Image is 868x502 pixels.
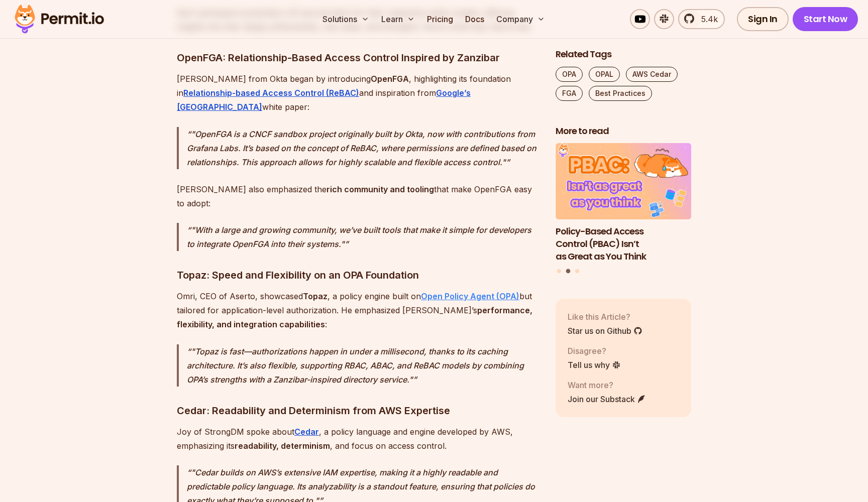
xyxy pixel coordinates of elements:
[556,67,583,82] a: OPA
[566,269,571,274] button: Go to slide 2
[461,9,488,29] a: Docs
[327,184,434,194] strong: rich community and tooling
[318,9,373,29] button: Solutions
[568,359,621,371] a: Tell us why
[557,269,561,273] button: Go to slide 1
[177,50,539,66] h3: OpenFGA: Relationship-Based Access Control Inspired by Zanzibar
[556,225,691,263] h3: Policy-Based Access Control (PBAC) Isn’t as Great as You Think
[187,223,539,251] p: "With a large and growing community, we’ve built tools that make it simple for developers to inte...
[678,9,725,29] a: 5.4k
[492,9,549,29] button: Company
[177,267,539,283] h3: Topaz: Speed and Flexibility on an OPA Foundation
[10,2,108,36] img: Permit logo
[177,289,539,331] p: Omri, CEO of Aserto, showcased , a policy engine built on but tailored for application-level auth...
[187,344,539,387] p: "Topaz is fast—authorizations happen in under a millisecond, thanks to its caching architecture. ...
[626,67,678,82] a: AWS Cedar
[421,291,519,301] a: Open Policy Agent (OPA)
[183,88,359,98] a: Relationship-based Access Control (ReBAC)
[556,48,691,61] h2: Related Tags
[568,325,642,337] a: Star us on Github
[589,67,620,82] a: OPAL
[177,72,539,114] p: [PERSON_NAME] from Okta began by introducing , highlighting its foundation in and inspiration fro...
[737,7,789,31] a: Sign In
[793,7,858,31] a: Start Now
[568,393,646,405] a: Join our Substack
[556,86,583,101] a: FGA
[177,403,539,419] h3: Cedar: Readability and Determinism from AWS Expertise
[303,291,328,301] strong: Topaz
[589,86,652,101] a: Best Practices
[377,9,419,29] button: Learn
[177,425,539,453] p: Joy of StrongDM spoke about , a policy language and engine developed by AWS, emphasizing its , an...
[177,182,539,210] p: [PERSON_NAME] also emphasized the that make OpenFGA easy to adopt:
[235,441,330,451] strong: readability, determinism
[568,379,646,391] p: Want more?
[568,345,621,357] p: Disagree?
[575,269,579,273] button: Go to slide 3
[556,144,691,220] img: Policy-Based Access Control (PBAC) Isn’t as Great as You Think
[556,144,691,263] a: Policy-Based Access Control (PBAC) Isn’t as Great as You ThinkPolicy-Based Access Control (PBAC) ...
[695,13,718,25] span: 5.4k
[556,125,691,138] h2: More to read
[187,127,539,169] p: "OpenFGA is a CNCF sandbox project originally built by Okta, now with contributions from Grafana ...
[371,74,409,84] strong: OpenFGA
[556,144,691,275] div: Posts
[568,311,642,323] p: Like this Article?
[556,144,691,263] li: 2 of 3
[423,9,457,29] a: Pricing
[294,427,319,437] a: Cedar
